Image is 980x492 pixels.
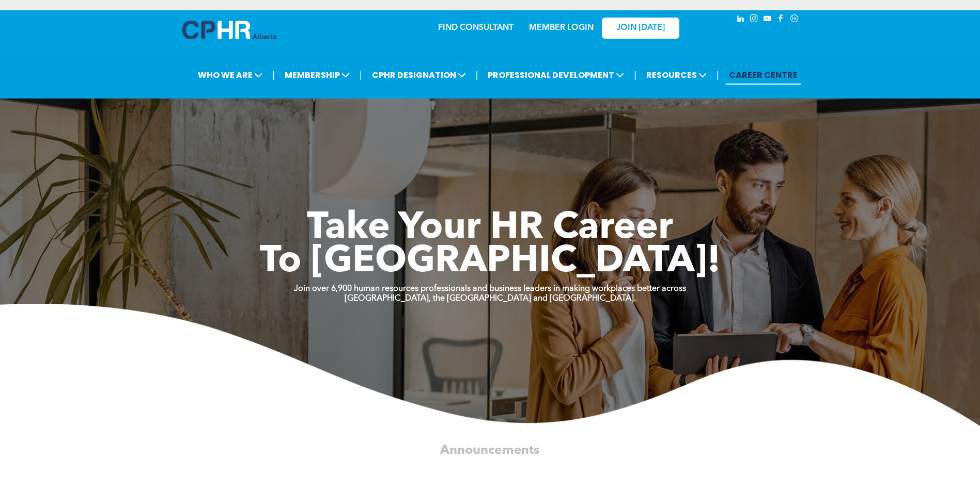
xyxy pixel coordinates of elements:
a: facebook [775,13,787,27]
span: MEMBERSHIP [282,65,353,85]
span: WHO WE ARE [195,65,266,85]
span: Take Your HR Career [307,210,673,247]
span: PROFESSIONAL DEVELOPMENT [485,65,627,85]
a: CAREER CENTRE [726,65,801,85]
span: CPHR DESIGNATION [369,65,469,85]
img: A blue and white logo for cp alberta [182,21,276,39]
li: | [717,64,719,86]
span: To [GEOGRAPHIC_DATA]! [260,243,721,281]
li: | [634,64,636,86]
a: Social network [789,13,800,27]
li: | [360,64,362,86]
a: instagram [749,13,760,27]
li: | [476,64,478,86]
span: Announcements [440,444,539,457]
strong: Join over 6,900 human resources professionals and business leaders in making workplaces better ac... [294,285,686,293]
a: youtube [762,13,773,27]
strong: [GEOGRAPHIC_DATA], the [GEOGRAPHIC_DATA] and [GEOGRAPHIC_DATA]. [345,294,636,303]
span: RESOURCES [643,65,710,85]
a: JOIN [DATE] [602,18,679,39]
a: linkedin [735,13,746,27]
a: FIND CONSULTANT [438,24,514,32]
li: | [272,64,275,86]
a: MEMBER LOGIN [529,24,594,32]
span: JOIN [DATE] [616,23,665,33]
